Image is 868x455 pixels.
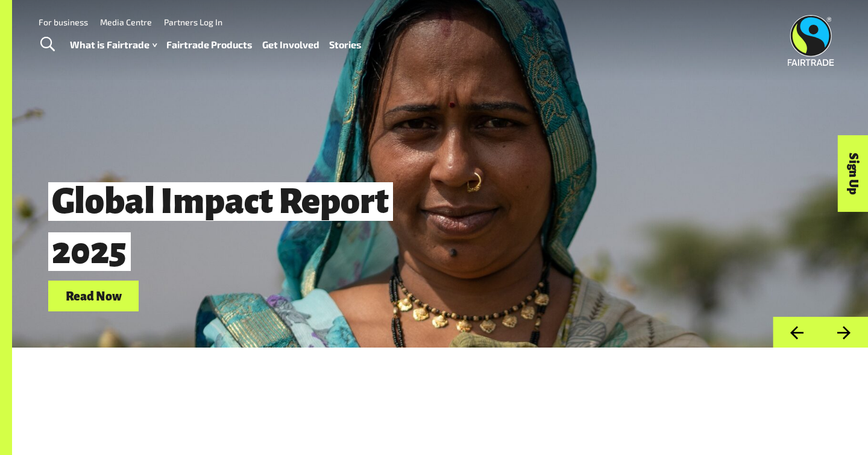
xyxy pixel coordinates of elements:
[788,15,834,66] img: Fairtrade Australia New Zealand logo
[33,30,62,60] a: Toggle Search
[262,36,319,54] a: Get Involved
[39,17,88,27] a: For business
[329,36,362,54] a: Stories
[48,281,139,311] a: Read Now
[166,36,253,54] a: Fairtrade Products
[164,17,222,27] a: Partners Log In
[100,17,152,27] a: Media Centre
[773,317,820,348] button: Previous
[820,317,868,348] button: Next
[48,182,393,271] span: Global Impact Report 2025
[70,36,157,54] a: What is Fairtrade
